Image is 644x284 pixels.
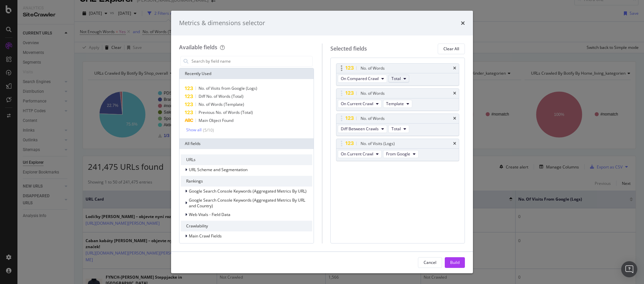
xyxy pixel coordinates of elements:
[336,139,460,161] div: No. of Visits (Logs)timesOn Current CrawlFrom Google
[424,260,436,265] div: Cancel
[453,91,456,95] div: times
[383,100,412,108] button: Template
[341,126,379,132] span: Diff Between Crawls
[189,197,305,209] span: Google Search Console Keywords (Aggregated Metrics By URL and Country)
[191,56,312,66] input: Search by field name
[189,167,248,172] span: URL Scheme and Segmentation
[199,93,244,99] span: Diff No. of Words (Total)
[179,138,314,149] div: All fields
[189,233,222,239] span: Main Crawl Fields
[391,126,401,132] span: Total
[336,114,460,136] div: No. of WordstimesDiff Between CrawlsTotal
[341,76,379,81] span: On Compared Crawl
[199,110,253,115] span: Previous No. of Words (Total)
[443,46,459,52] div: Clear All
[338,100,382,108] button: On Current Crawl
[418,257,442,268] button: Cancel
[461,19,465,27] div: times
[181,176,312,187] div: Rankings
[391,76,401,81] span: Total
[388,125,409,133] button: Total
[445,257,465,268] button: Build
[199,101,244,107] span: No. of Words (Template)
[341,151,373,157] span: On Current Crawl
[181,154,312,165] div: URLs
[361,90,385,97] div: No. of Words
[199,85,257,91] span: No. of Visits from Google (Logs)
[383,150,419,158] button: From Google
[336,63,460,86] div: No. of WordstimesOn Compared CrawlTotal
[453,142,456,146] div: times
[338,75,387,83] button: On Compared Crawl
[361,140,395,147] div: No. of Visits (Logs)
[361,65,385,72] div: No. of Words
[179,19,265,27] div: Metrics & dimensions selector
[330,45,367,53] div: Selected fields
[338,125,387,133] button: Diff Between Crawls
[453,66,456,70] div: times
[338,150,382,158] button: On Current Crawl
[361,115,385,122] div: No. of Words
[171,11,473,273] div: modal
[199,118,233,123] span: Main Object Found
[181,221,312,231] div: Crawlability
[453,117,456,121] div: times
[621,261,637,277] div: Open Intercom Messenger
[202,127,214,133] div: ( 5 / 10 )
[186,128,202,132] div: Show all
[386,101,404,106] span: Template
[336,88,460,111] div: No. of WordstimesOn Current CrawlTemplate
[341,101,373,106] span: On Current Crawl
[388,75,409,83] button: Total
[189,212,230,217] span: Web Vitals - Field Data
[386,151,410,157] span: From Google
[179,68,314,79] div: Recently Used
[179,44,217,51] div: Available fields
[438,44,465,54] button: Clear All
[450,260,460,265] div: Build
[189,188,307,194] span: Google Search Console Keywords (Aggregated Metrics By URL)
